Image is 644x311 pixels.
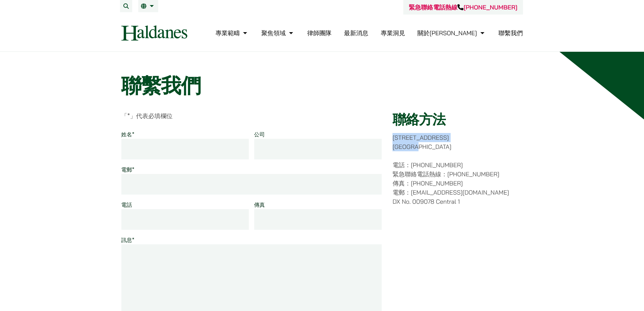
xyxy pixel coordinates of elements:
[392,133,523,151] p: [STREET_ADDRESS] [GEOGRAPHIC_DATA]
[307,29,332,37] a: 律師團隊
[499,29,523,37] a: 聯繫我們
[392,111,523,128] h2: 聯絡方法
[392,160,523,206] p: 電話：[PHONE_NUMBER] 緊急聯絡電話熱線：[PHONE_NUMBER] 傳真：[PHONE_NUMBER] 電郵：[EMAIL_ADDRESS][DOMAIN_NAME] DX No...
[409,3,517,11] a: 緊急聯絡電話熱線[PHONE_NUMBER]
[261,29,295,37] a: 聚焦領域
[121,131,135,138] label: 姓名
[121,111,382,120] p: 「 」代表必填欄位
[121,166,135,173] label: 電郵
[344,29,368,37] a: 最新消息
[381,29,405,37] a: 專業洞見
[121,25,187,41] img: Logo of Haldanes
[254,131,265,138] label: 公司
[254,201,265,208] label: 傳真
[121,237,135,243] label: 訊息
[121,73,523,98] h1: 聯繫我們
[215,29,249,37] a: 專業範疇
[418,29,486,37] a: 關於何敦
[141,3,156,9] a: 繁
[121,201,132,208] label: 電話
